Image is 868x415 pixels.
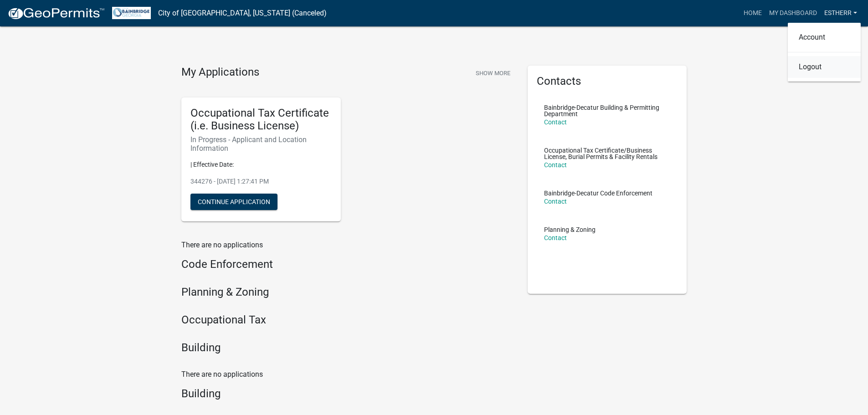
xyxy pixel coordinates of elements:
a: Estherr [821,5,861,22]
h5: Contacts [537,75,678,88]
p: | Effective Date: [190,160,332,169]
h4: Building [181,341,514,354]
a: Contact [544,234,567,241]
h5: Occupational Tax Certificate (i.e. Business License) [190,107,332,133]
a: Account [788,26,861,48]
p: Bainbridge-Decatur Building & Permitting Department [544,104,671,117]
p: Bainbridge-Decatur Code Enforcement [544,190,652,196]
a: Contact [544,198,567,205]
button: Continue Application [190,194,277,210]
p: There are no applications [181,369,514,380]
button: Show More [472,66,514,81]
p: 344276 - [DATE] 1:27:41 PM [190,177,332,186]
p: Occupational Tax Certificate/Business License, Burial Permits & Facility Rentals [544,147,671,160]
a: Contact [544,161,567,169]
p: Planning & Zoning [544,226,596,233]
h4: Building [181,387,514,400]
h4: Planning & Zoning [181,286,514,299]
a: Logout [788,56,861,78]
a: City of [GEOGRAPHIC_DATA], [US_STATE] (Canceled) [158,5,327,21]
a: My Dashboard [765,5,821,22]
div: Estherr [788,23,861,82]
a: Home [740,5,765,22]
a: Contact [544,118,567,126]
h4: Occupational Tax [181,313,514,327]
h4: Code Enforcement [181,258,514,271]
h4: My Applications [181,66,259,79]
h6: In Progress - Applicant and Location Information [190,135,332,153]
img: City of Bainbridge, Georgia (Canceled) [112,7,151,19]
p: There are no applications [181,240,514,251]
